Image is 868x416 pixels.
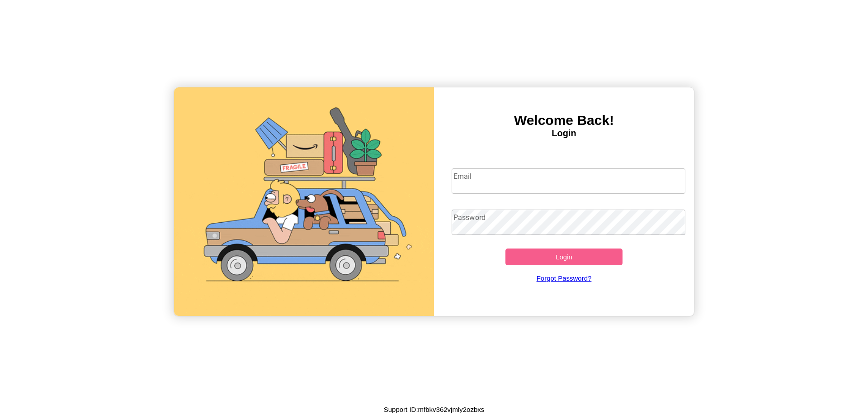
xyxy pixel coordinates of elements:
[384,403,485,416] p: Support ID: mfbkv362vjmly2ozbxs
[505,249,623,265] button: Login
[174,87,434,316] img: gif
[434,113,694,128] h3: Welcome Back!
[447,265,681,291] a: Forgot Password?
[434,128,694,139] h4: Login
